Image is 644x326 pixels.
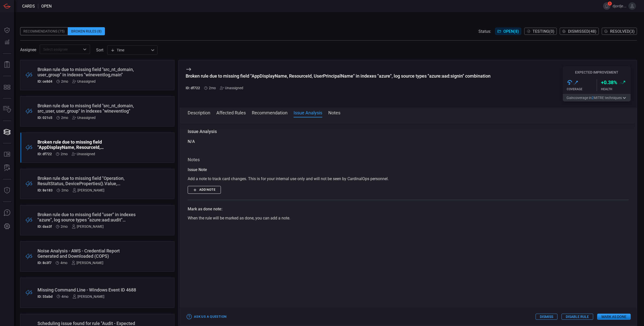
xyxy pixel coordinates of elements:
[1,81,13,93] button: MITRE - Detection Posture
[61,79,68,83] span: Aug 11, 2025 12:42 PM
[601,87,631,91] div: Health
[536,314,557,320] button: Dismiss
[188,128,629,145] div: N/A
[602,28,637,35] button: Resolved(3)
[37,261,52,265] h5: ID: 8c3f7
[71,261,103,265] div: [PERSON_NAME]
[81,46,88,53] button: Open
[37,224,52,229] h5: ID: daa3f
[1,184,13,197] button: Threat Intelligence
[294,109,322,115] button: Issue Analysis
[613,4,626,8] span: djordje.dosic
[601,79,617,85] h3: + 0.38 %
[72,116,96,120] div: Unassigned
[216,109,246,115] button: Affected Rules
[61,224,68,229] span: Aug 10, 2025 3:18 PM
[22,4,35,9] span: Cards
[597,314,631,320] button: Mark as Done
[37,79,52,83] h5: ID: ce8d4
[37,67,138,77] div: Broken rule due to missing field "src_nt_domain, user_group" in indexes "wineventlog,main"
[495,28,521,35] button: Open(8)
[563,70,631,74] h5: Expected Improvement
[96,48,103,52] label: sort
[68,27,105,35] div: Broken Rules (8)
[503,29,519,34] span: Open ( 8 )
[328,109,340,115] button: Notes
[561,314,593,320] button: Disable Rule
[37,103,138,114] div: Broken rule due to missing field "src_nt_domain, src_user, user_group" in indexes "wineventlog"
[37,139,138,150] div: Broken rule due to missing field "AppDisplayName, ResourceId, UserPrincipalName" in indexes "azur...
[37,116,52,120] h5: ID: 021c5
[37,287,138,292] div: Missing Command Line - Windows Event ID 4688
[188,206,629,212] div: Mark as done note:
[252,109,288,115] button: Recommendation
[610,29,635,34] span: Resolved ( 3 )
[37,212,138,222] div: Broken rule due to missing field "user" in indexes "azure", log source types "azure:aad:audit" co...
[1,220,13,233] button: Preferences
[1,24,13,36] button: Dashboard
[60,261,67,265] span: Jun 12, 2025 4:50 PM
[37,295,53,299] h5: ID: 55abd
[524,28,557,35] button: Testing(0)
[72,295,104,299] div: [PERSON_NAME]
[37,152,52,156] h5: ID: df722
[20,27,68,35] div: Recommendations (75)
[37,248,138,259] div: Noise Analysis - AWS - Credential Report Generated and Downloaded (COPS)
[72,79,96,83] div: Unassigned
[1,104,13,116] button: Inventory
[592,96,594,100] span: 2
[188,157,629,163] h3: Notes
[72,152,95,156] div: Unassigned
[20,47,36,52] span: Assignee
[220,86,243,90] div: Unassigned
[186,86,200,90] h5: ID: df722
[568,29,596,34] span: Dismissed ( 48 )
[41,46,80,52] input: Select assignee
[188,176,629,182] div: Add a note to track card changes. This is for your internal use only and will not be seen by Card...
[1,148,13,160] button: Rule Catalog
[188,128,629,135] h3: Issue Analysis
[61,295,68,299] span: Jun 10, 2025 5:47 PM
[186,313,228,321] button: Ask Us a Question
[1,126,13,138] button: Cards
[1,162,13,174] button: ALERT ANALYSIS
[563,94,631,102] button: Gaincoverage in2MITRE techniques
[608,2,612,6] span: 3
[188,167,629,173] div: Issue Note
[533,29,554,34] span: Testing ( 0 )
[209,86,216,90] span: Aug 11, 2025 10:10 AM
[1,59,13,71] button: Reports
[478,29,491,34] span: Status:
[1,207,13,219] button: Ask Us A Question
[1,36,13,48] button: Detections
[61,188,68,192] span: Aug 11, 2025 10:03 AM
[72,224,104,229] div: [PERSON_NAME]
[41,4,52,9] span: open
[37,188,53,192] h5: ID: 8e183
[37,176,138,186] div: Broken rule due to missing field "Operation, ResultStatus, DeviceProperties{}.Value, RequestType"...
[560,28,599,35] button: Dismissed(48)
[603,2,611,10] button: 3
[186,73,491,79] div: Broken rule due to missing field "AppDisplayName, ResourceId, UserPrincipalName" in indexes "azur...
[567,87,597,91] div: Coverage
[61,116,68,120] span: Aug 11, 2025 10:32 AM
[188,215,629,221] div: When the rule will be marked as done, you can add a note.
[61,152,68,156] span: Aug 11, 2025 10:10 AM
[188,186,221,194] button: Add note
[188,109,210,115] button: Description
[72,188,104,192] div: [PERSON_NAME]
[111,48,149,53] div: Time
